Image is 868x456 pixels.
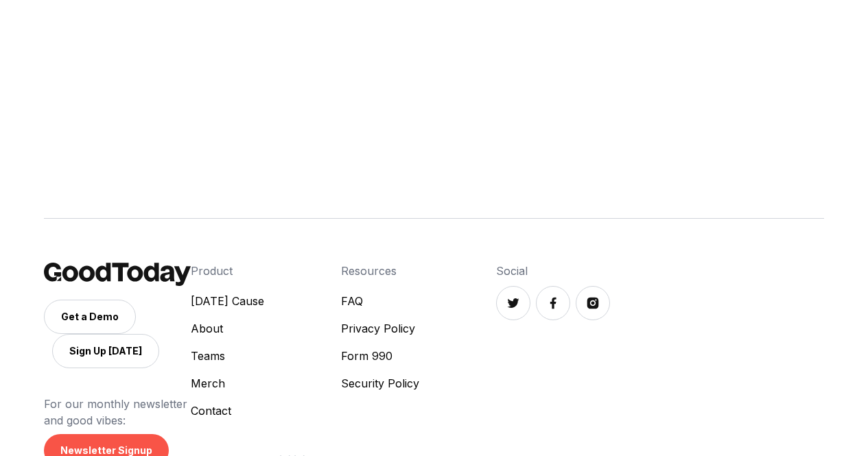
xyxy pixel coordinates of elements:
h4: Social [496,263,824,279]
p: For our monthly newsletter and good vibes: [44,396,191,429]
img: GoodToday [44,263,191,286]
a: Security Policy [341,375,419,392]
h4: Product [191,263,264,279]
a: FAQ [341,293,419,309]
a: Twitter [496,286,530,320]
a: Sign Up [DATE] [52,334,159,368]
a: Privacy Policy [341,320,419,337]
a: Teams [191,348,264,364]
h4: Resources [341,263,419,279]
a: [DATE] Cause [191,293,264,309]
a: Merch [191,375,264,392]
a: Contact [191,403,264,419]
a: Get a Demo [44,300,136,334]
a: Facebook [536,286,570,320]
a: Form 990 [341,348,419,364]
a: Instagram [576,286,610,320]
img: Twitter [506,296,520,310]
img: Facebook [546,296,560,310]
img: Instagram [586,296,600,310]
a: About [191,320,264,337]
